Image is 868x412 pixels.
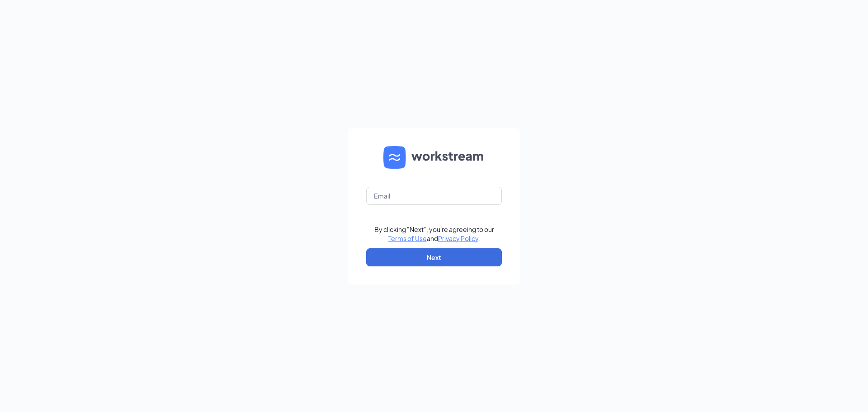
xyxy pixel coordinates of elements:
input: Email [366,187,502,205]
img: WS logo and Workstream text [383,146,485,169]
a: Privacy Policy [438,234,478,242]
button: Next [366,248,502,266]
div: By clicking "Next", you're agreeing to our and . [374,225,494,243]
a: Terms of Use [388,234,427,242]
